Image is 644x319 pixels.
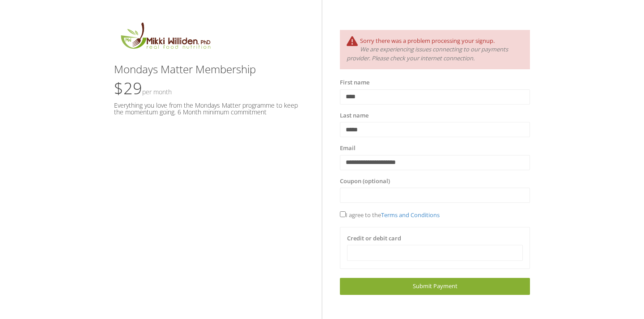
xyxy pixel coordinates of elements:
[381,211,440,219] a: Terms and Conditions
[347,45,508,62] i: We are experiencing issues connecting to our payments provider. Please check your internet connec...
[413,282,458,290] span: Submit Payment
[114,102,304,116] h5: Everything you love from the Mondays Matter programme to keep the momentum going. 6 Month minimum...
[114,77,172,99] span: $29
[360,37,495,45] span: Sorry there was a problem processing your signup.
[340,177,390,186] label: Coupon (optional)
[114,63,304,75] h3: Mondays Matter Membership
[142,88,172,96] small: Per Month
[340,278,530,294] a: Submit Payment
[340,78,369,87] label: First name
[340,144,356,153] label: Email
[353,249,517,257] iframe: Secure card payment input frame
[340,211,440,219] span: I agree to the
[347,234,401,243] label: Credit or debit card
[340,111,369,120] label: Last name
[114,21,216,55] img: MikkiLogoMain.png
